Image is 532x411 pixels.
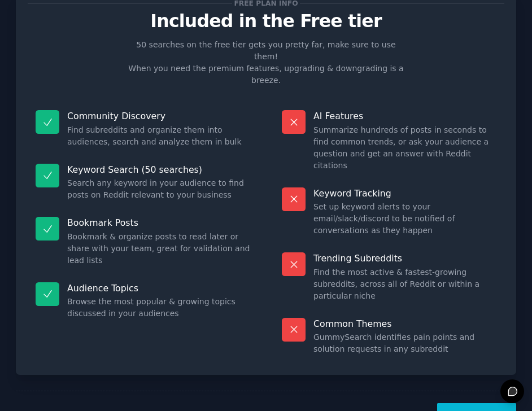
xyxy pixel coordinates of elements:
[313,318,496,330] p: Common Themes
[67,231,250,266] dd: Bookmark & organize posts to read later or share with your team, great for validation and lead lists
[67,124,250,148] dd: Find subreddits and organize them into audiences, search and analyze them in bulk
[313,201,496,237] dd: Set up keyword alerts to your email/slack/discord to be notified of conversations as they happen
[313,187,496,199] p: Keyword Tracking
[67,282,250,294] p: Audience Topics
[124,39,408,86] p: 50 searches on the free tier gets you pretty far, make sure to use them! When you need the premiu...
[67,177,250,201] dd: Search any keyword in your audience to find posts on Reddit relevant to your business
[67,164,250,176] p: Keyword Search (50 searches)
[313,331,496,355] dd: GummySearch identifies pain points and solution requests in any subreddit
[67,217,250,229] p: Bookmark Posts
[313,110,496,122] p: AI Features
[67,110,250,122] p: Community Discovery
[28,11,504,31] p: Included in the Free tier
[313,124,496,172] dd: Summarize hundreds of posts in seconds to find common trends, or ask your audience a question and...
[313,266,496,302] dd: Find the most active & fastest-growing subreddits, across all of Reddit or within a particular niche
[67,296,250,320] dd: Browse the most popular & growing topics discussed in your audiences
[313,252,496,264] p: Trending Subreddits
